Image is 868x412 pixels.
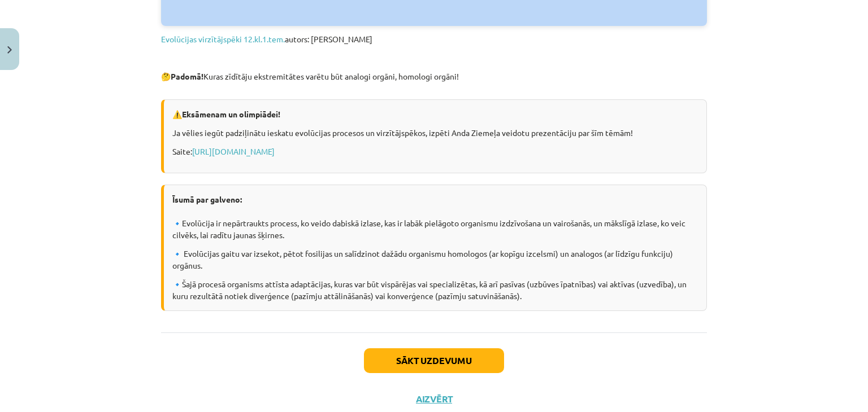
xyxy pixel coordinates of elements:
strong: Īsumā par galveno: [172,194,242,204]
p: autors: [PERSON_NAME] [161,33,707,45]
p: 🔹Evolūcija ir nepārtraukts process, ko veido dabiskā izlase, kas ir labāk pielāgoto organismu izd... [172,194,698,241]
p: Saite: [172,146,698,157]
p: ⚠️ [172,108,698,120]
div: 🔹Šajā procesā organisms attīsta adaptācijas, kuras var būt vispārējas vai specializētas, kā arī p... [161,185,707,311]
button: Aizvērt [413,393,455,405]
strong: Eksāmenam un olimpiādei! [182,109,280,119]
p: Ja vēlies iegūt padziļinātu ieskatu evolūcijas procesos un virzītājspēkos, izpēti Anda Ziemeļa ve... [172,127,698,139]
button: Sākt uzdevumu [364,348,504,373]
p: 🔹 Evolūcijas gaitu var izsekot, pētot fosilijas un salīdzinot dažādu organismu homologos (ar kopī... [172,248,698,271]
a: Evolūcijas virzītājspēki 12.kl.1.tem. [161,34,285,44]
p: 🤔 Kuras zīdītāju ekstremitātes varētu būt analogi orgāni, homologi orgāni! [161,71,707,88]
img: icon-close-lesson-0947bae3869378f0d4975bcd49f059093ad1ed9edebbc8119c70593378902aed.svg [7,46,12,54]
strong: Padomā! [171,71,203,81]
a: [URL][DOMAIN_NAME] [192,146,275,156]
